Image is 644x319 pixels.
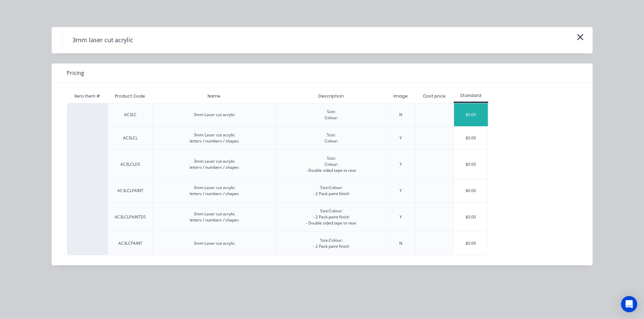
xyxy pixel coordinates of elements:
[306,208,356,226] div: Size:Colour: - 2 Pack paint finish - Double sided tape to rear
[400,188,402,194] div: Y
[123,135,138,141] div: AC3LCL
[400,135,402,141] div: Y
[115,214,146,220] div: AC3LCLPAINTDS
[202,88,226,105] div: Name
[306,155,356,174] div: Size: Colour: - Double sided tape to rear
[117,188,143,194] div: AC3LCLPAINT
[190,158,239,170] div: 3mm Laser cut acrylic letters / numbers / shapes
[110,88,150,105] div: Product Code
[399,112,402,118] div: N
[454,232,488,255] div: $0.00
[194,112,235,118] div: 3mm Laser cut acrylic
[621,296,637,312] div: Open Intercom Messenger
[190,132,239,144] div: 3mm Laser cut acrylic letters / numbers / shapes
[454,92,488,99] div: Standard
[62,34,143,47] h4: 3mm laser cut acrylic
[418,88,451,105] div: Cost price
[313,237,349,249] div: Size:Colour: - 2 Pack paint finish
[190,211,239,223] div: 3mm Laser cut acrylic letters / numbers / shapes
[454,127,488,150] div: $0.00
[400,214,402,220] div: Y
[67,89,108,103] div: Xero Item #
[190,185,239,197] div: 3mm Laser cut acrylic letters / numbers / shapes
[454,103,488,126] div: $0.00
[325,109,338,121] div: Size: Colour:
[388,88,413,105] div: Image
[194,240,235,246] div: 3mm Laser cut acrylic
[325,132,338,144] div: Size: Colour:
[313,185,349,197] div: Size:Colour: - 2 Pack paint finish
[454,179,488,202] div: $0.00
[400,161,402,167] div: Y
[399,240,402,246] div: N
[454,203,488,232] div: $0.00
[313,88,349,105] div: Description
[67,69,84,77] span: Pricing
[454,150,488,179] div: $0.00
[120,161,140,167] div: AC3LCLDS
[118,240,142,246] div: AC3LCPAINT
[124,112,137,118] div: AC3LC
